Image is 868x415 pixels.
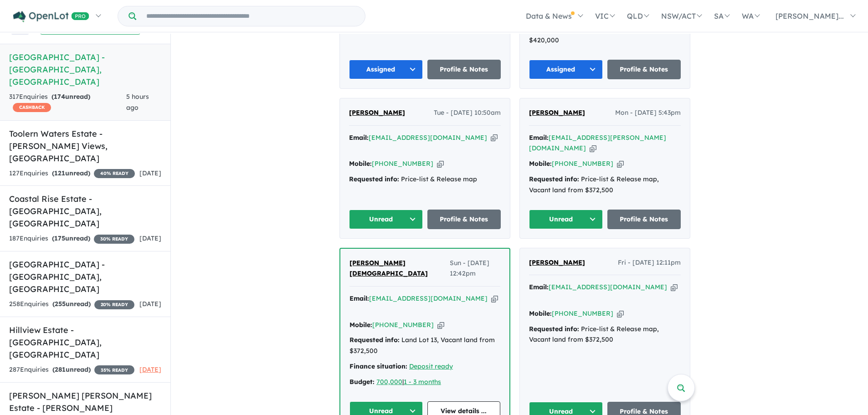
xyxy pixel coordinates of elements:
span: [PERSON_NAME][DEMOGRAPHIC_DATA] [349,259,428,278]
button: Assigned [529,60,603,79]
a: [PERSON_NAME] [349,108,405,118]
strong: Requested info: [349,336,400,344]
button: Assigned [349,60,423,79]
strong: ( unread) [52,234,90,242]
span: 40 % READY [94,169,135,178]
strong: Mobile: [529,159,552,168]
div: | [349,377,500,388]
span: [DATE] [139,300,161,308]
strong: Email: [349,133,369,142]
a: 1 - 3 months [404,378,441,386]
a: [EMAIL_ADDRESS][DOMAIN_NAME] [369,133,487,142]
a: [EMAIL_ADDRESS][DOMAIN_NAME] [369,294,488,302]
strong: Mobile: [349,159,372,168]
span: [PERSON_NAME] [349,108,405,117]
span: 174 [54,92,65,101]
a: [PHONE_NUMBER] [552,159,613,168]
div: 287 Enquir ies [9,364,134,375]
h5: Hillview Estate - [GEOGRAPHIC_DATA] , [GEOGRAPHIC_DATA] [9,324,161,361]
span: 30 % READY [94,235,134,244]
span: 175 [54,234,65,242]
a: Profile & Notes [607,60,681,79]
div: 258 Enquir ies [9,299,134,310]
strong: ( unread) [52,300,91,308]
a: [PHONE_NUMBER] [372,159,433,168]
a: [PERSON_NAME][DEMOGRAPHIC_DATA] [349,258,450,280]
button: Copy [437,159,444,169]
strong: Requested info: [529,325,579,333]
span: [DATE] [139,234,161,242]
button: Copy [617,309,624,318]
button: Copy [617,159,624,169]
a: [PHONE_NUMBER] [552,309,613,318]
span: [DATE] [139,169,161,177]
div: Price-list & Release map, Vacant land from $372,500 [529,174,681,196]
span: Fri - [DATE] 12:11pm [618,257,681,268]
span: Sun - [DATE] 12:42pm [450,258,500,280]
span: 35 % READY [94,365,134,374]
input: Try estate name, suburb, builder or developer [138,6,363,26]
strong: Email: [529,133,549,142]
a: 700,000 [376,378,402,386]
a: [PERSON_NAME] [529,108,585,118]
strong: ( unread) [51,92,90,101]
div: Land Lot 6, Vacant land from $420,000 [529,24,681,46]
a: Profile & Notes [607,210,681,229]
span: 281 [55,365,66,374]
span: 255 [55,300,66,308]
a: [EMAIL_ADDRESS][DOMAIN_NAME] [549,283,667,291]
a: Profile & Notes [427,60,501,79]
button: Copy [590,143,596,153]
div: Land Lot 13, Vacant land from $372,500 [349,335,500,357]
div: Price-list & Release map [349,174,501,185]
span: Mon - [DATE] 5:43pm [615,108,681,118]
span: [PERSON_NAME] [529,108,585,117]
h5: [GEOGRAPHIC_DATA] - [GEOGRAPHIC_DATA] , [GEOGRAPHIC_DATA] [9,51,161,88]
strong: Email: [349,294,369,302]
span: CASHBACK [13,103,51,112]
a: Profile & Notes [427,210,501,229]
div: Price-list & Release map, Vacant land from $372,500 [529,324,681,346]
button: Unread [529,210,603,229]
a: [EMAIL_ADDRESS][PERSON_NAME][DOMAIN_NAME] [529,133,666,153]
strong: ( unread) [52,365,91,374]
button: Copy [491,294,498,303]
div: 317 Enquir ies [9,92,126,113]
a: [PHONE_NUMBER] [372,321,434,329]
strong: Finance situation: [349,362,407,370]
h5: [GEOGRAPHIC_DATA] - [GEOGRAPHIC_DATA] , [GEOGRAPHIC_DATA] [9,258,161,295]
h5: Coastal Rise Estate - [GEOGRAPHIC_DATA] , [GEOGRAPHIC_DATA] [9,193,161,230]
h5: Toolern Waters Estate - [PERSON_NAME] Views , [GEOGRAPHIC_DATA] [9,128,161,164]
a: [PERSON_NAME] [529,257,585,268]
strong: Email: [529,283,549,291]
span: 20 % READY [94,300,134,309]
strong: ( unread) [52,169,90,177]
button: Unread [349,210,423,229]
span: 5 hours ago [126,92,149,112]
a: Deposit ready [409,362,453,370]
strong: Requested info: [349,175,399,183]
div: 127 Enquir ies [9,168,135,179]
span: Tue - [DATE] 10:50am [434,108,501,118]
button: Copy [437,320,444,330]
span: 121 [54,169,65,177]
strong: Mobile: [529,309,552,318]
strong: Budget: [349,378,375,386]
button: Copy [671,282,678,292]
img: Openlot PRO Logo White [13,11,89,22]
span: [PERSON_NAME]... [776,11,844,20]
span: [DATE] [139,365,161,374]
strong: Requested info: [529,175,579,183]
span: [PERSON_NAME] [529,258,585,266]
strong: Mobile: [349,321,372,329]
button: Copy [491,133,498,143]
div: 187 Enquir ies [9,233,134,244]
